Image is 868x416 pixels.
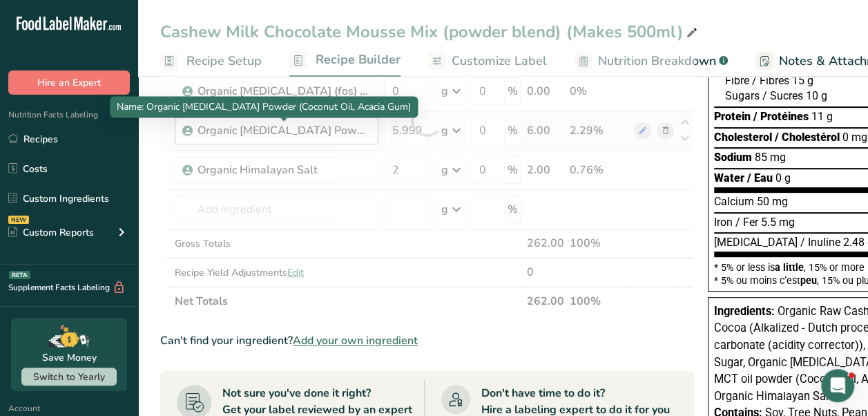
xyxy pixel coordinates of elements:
span: 15 g [792,74,813,87]
span: peu [800,275,817,286]
span: 50 mg [757,195,788,208]
span: Cholesterol [714,131,772,144]
span: Fibre [725,74,749,87]
div: NEW [8,216,29,224]
span: 10 g [806,89,827,102]
span: 0 g [775,171,791,185]
span: a little [775,262,804,273]
div: Save Money [42,350,97,365]
span: / Sucres [762,89,803,102]
span: Iron [714,216,733,229]
span: / Cholestérol [775,131,840,144]
span: / Protéines [753,110,809,123]
span: Sugars [725,89,760,102]
span: 5.5 mg [761,216,795,229]
div: BETA [9,271,30,279]
div: Custom Reports [8,225,94,240]
span: / Fibres [752,74,789,87]
div: Can't find your ingredient? [160,332,694,349]
span: / Fer [735,216,758,229]
span: 0 mg [842,131,867,144]
button: Hire an Expert [8,70,130,95]
span: Calcium [714,195,754,208]
span: Protein [714,110,751,123]
span: 85 mg [755,151,786,164]
span: / Inuline [800,236,840,249]
span: Water [714,171,744,185]
span: [MEDICAL_DATA] [714,236,798,249]
span: / Eau [747,171,773,185]
span: 11 g [811,110,833,123]
iframe: Intercom live chat [821,369,854,402]
span: Sodium [714,151,752,164]
span: Ingredients: [714,305,775,318]
span: Name: Organic [MEDICAL_DATA] Powder (Coconut Oil, Acacia Gum) [117,100,411,113]
span: Switch to Yearly [33,370,105,384]
span: Add your own ingredient [293,332,418,349]
button: Switch to Yearly [21,368,117,386]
